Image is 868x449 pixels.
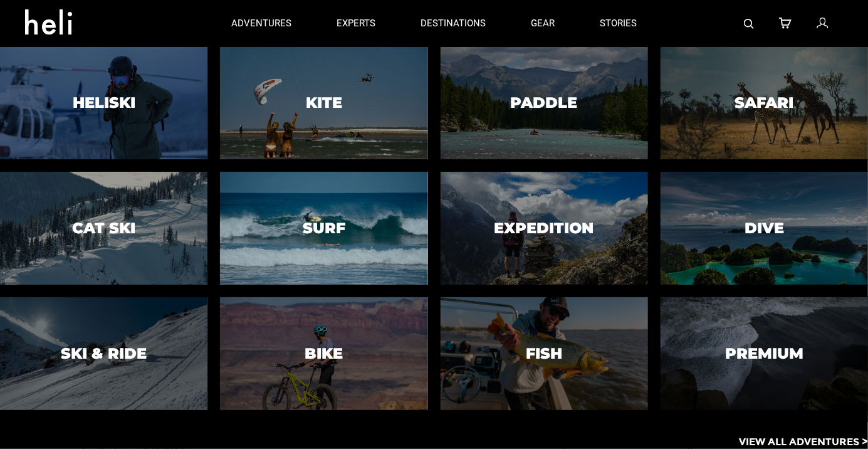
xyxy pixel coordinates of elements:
[73,95,135,111] h3: Heliski
[305,345,343,361] h3: Bike
[511,95,578,111] h3: Paddle
[231,17,291,30] p: adventures
[735,95,793,111] h3: Safari
[421,17,486,30] p: destinations
[745,220,784,236] h3: Dive
[303,220,345,236] h3: Surf
[725,345,803,361] h3: Premium
[661,297,868,409] a: PremiumPremium image
[739,435,868,449] p: View All Adventures >
[337,17,375,30] p: experts
[494,220,594,236] h3: Expedition
[61,345,147,361] h3: Ski & Ride
[526,345,562,361] h3: Fish
[744,19,754,29] img: search-bar-icon.svg
[72,220,135,236] h3: Cat Ski
[306,95,342,111] h3: Kite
